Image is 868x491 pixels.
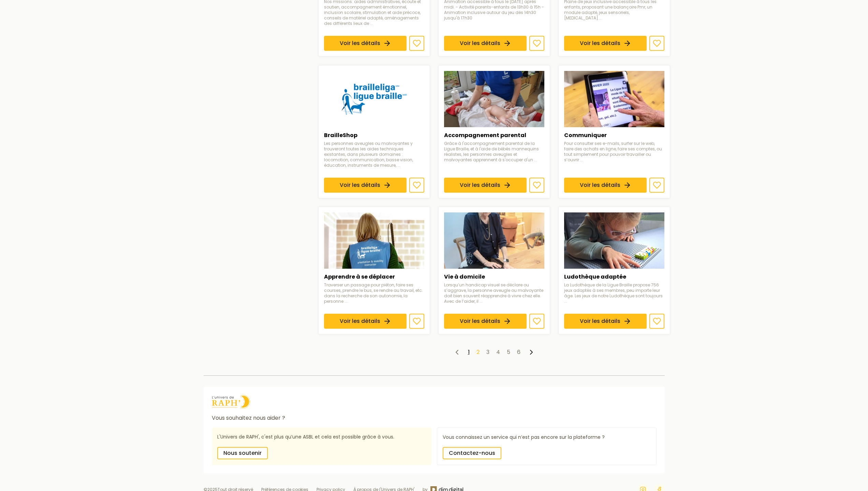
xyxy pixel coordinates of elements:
a: 1 [468,348,470,356]
button: Ajouter aux favoris [529,314,544,329]
a: Voir les détails [324,36,407,51]
p: Vous souhaitez nous aider ? [212,414,657,422]
a: 6 [517,348,520,356]
button: Ajouter aux favoris [529,178,544,193]
span: Contactez-nous [449,449,495,457]
p: Vous connaissez un service qui n’est pas encore sur la plateforme ? [443,433,651,442]
a: Voir les détails [444,314,527,329]
a: 5 [507,348,510,356]
a: Voir les détails [564,314,647,329]
a: Voir les détails [324,178,407,193]
a: 3 [486,348,489,356]
a: Voir les détails [444,178,527,193]
a: Nous soutenir [217,447,268,459]
button: Ajouter aux favoris [649,314,664,329]
p: L'Univers de RAPH', c'est plus qu’une ASBL et cela est possible grâce à vous. [217,433,426,442]
a: Contactez-nous [443,447,501,459]
button: Ajouter aux favoris [409,314,424,329]
img: logo Univers de Raph [212,395,250,408]
a: Voir les détails [564,36,647,51]
span: Nous soutenir [223,449,262,457]
button: Ajouter aux favoris [649,36,664,51]
button: Ajouter aux favoris [409,36,424,51]
button: Ajouter aux favoris [529,36,544,51]
a: Voir les détails [444,36,527,51]
a: 4 [496,348,500,356]
a: Voir les détails [564,178,647,193]
a: Voir les détails [324,314,407,329]
button: Ajouter aux favoris [409,178,424,193]
button: Ajouter aux favoris [649,178,664,193]
a: 2 [476,348,480,356]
